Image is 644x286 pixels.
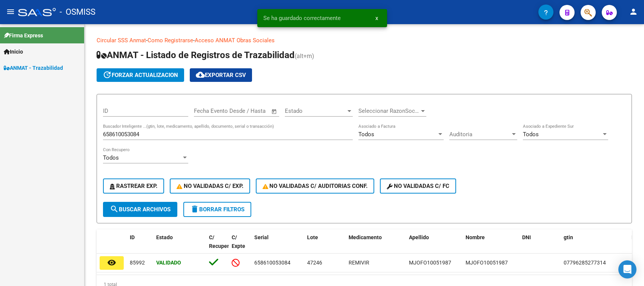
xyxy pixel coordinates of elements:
span: C/ Recupero [209,234,232,249]
a: Circular SSS Anmat [97,37,146,44]
datatable-header-cell: ID [127,229,153,263]
span: ANMAT - Trazabilidad [4,64,63,72]
button: x [369,11,384,25]
mat-icon: remove_red_eye [107,258,116,267]
datatable-header-cell: Medicamento [346,229,406,263]
span: ANMAT - Listado de Registros de Trazabilidad [97,50,295,60]
datatable-header-cell: C/ Recupero [206,229,229,263]
datatable-header-cell: DNI [519,229,561,263]
span: Seleccionar RazonSocial [358,108,420,114]
span: Auditoria [449,131,510,138]
span: C/ Expte [232,234,245,249]
span: Estado [285,108,346,114]
mat-icon: update [103,70,112,79]
span: REMIVIR [349,260,369,266]
span: 658610053084 [254,260,290,266]
span: Exportar CSV [196,72,246,78]
button: Exportar CSV [190,68,252,82]
datatable-header-cell: C/ Expte [229,229,251,263]
button: Open calendar [270,107,279,116]
span: No Validadas c/ Auditorias Conf. [263,183,368,189]
span: forzar actualizacion [103,72,178,78]
datatable-header-cell: Serial [251,229,304,263]
span: x [375,15,378,22]
span: Apellido [409,234,429,240]
button: No Validadas c/ Auditorias Conf. [256,178,375,194]
input: Fecha inicio [194,108,224,114]
span: No validadas c/ FC [387,183,449,189]
mat-icon: delete [190,205,199,214]
button: No validadas c/ FC [380,178,456,194]
button: forzar actualizacion [97,68,184,82]
span: 07796285277314 [564,260,606,266]
span: Todos [103,154,119,161]
datatable-header-cell: Nombre [463,229,519,263]
button: Borrar Filtros [183,202,251,217]
span: Estado [156,234,173,240]
span: Serial [254,234,269,240]
div: Open Intercom Messenger [618,260,636,278]
mat-icon: search [110,205,119,214]
strong: Validado [156,260,181,266]
span: Nombre [466,234,485,240]
mat-icon: person [629,7,638,16]
span: Firma Express [4,31,43,40]
button: Rastrear Exp. [103,178,164,194]
span: MJOFO10051987 [409,260,451,266]
span: gtin [564,234,573,240]
input: Fecha fin [231,108,268,114]
span: DNI [522,234,531,240]
span: Todos [523,131,539,138]
span: Todos [358,131,374,138]
span: Buscar Archivos [110,206,171,213]
span: - OSMISS [60,4,95,20]
span: Inicio [4,48,23,56]
button: No Validadas c/ Exp. [170,178,250,194]
span: MJOFO10051987 [466,260,508,266]
datatable-header-cell: Lote [304,229,346,263]
a: Como Registrarse [148,37,193,44]
span: Rastrear Exp. [110,183,157,189]
mat-icon: menu [6,7,15,16]
datatable-header-cell: Estado [153,229,206,263]
span: No Validadas c/ Exp. [177,183,243,189]
span: ID [130,234,135,240]
mat-icon: cloud_download [196,70,205,79]
span: Se ha guardado correctamente [263,14,341,22]
a: Acceso ANMAT Obras Sociales [195,37,275,44]
a: Documentacion trazabilidad [275,37,345,44]
span: Lote [307,234,318,240]
span: (alt+m) [295,52,314,60]
span: Medicamento [349,234,382,240]
span: 85992 [130,260,145,266]
datatable-header-cell: gtin [561,229,629,263]
datatable-header-cell: Apellido [406,229,463,263]
button: Buscar Archivos [103,202,177,217]
span: Borrar Filtros [190,206,244,213]
p: - - [97,36,632,45]
span: 47246 [307,260,322,266]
